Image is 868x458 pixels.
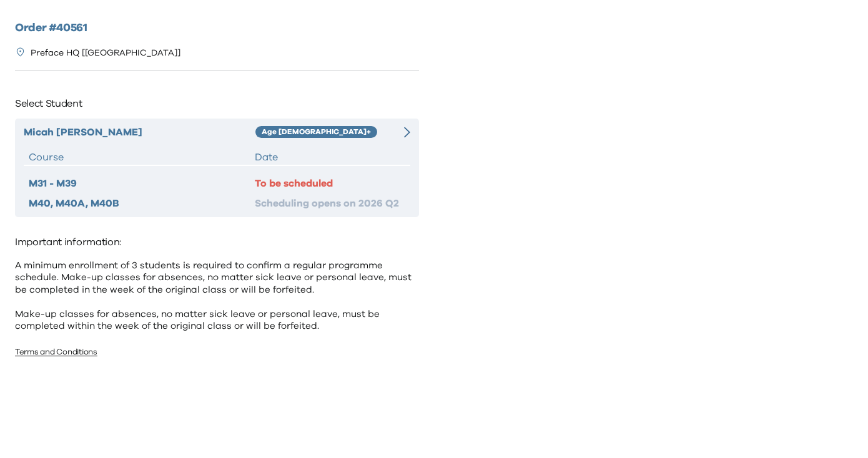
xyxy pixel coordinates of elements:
[15,348,97,356] a: Terms and Conditions
[29,196,255,211] div: M40, M40A, M40B
[255,196,405,211] div: Scheduling opens on 2026 Q2
[29,176,255,191] div: M31 - M39
[15,20,419,37] h2: Order # 40561
[255,150,405,165] div: Date
[15,94,419,114] p: Select Student
[31,47,180,60] p: Preface HQ [[GEOGRAPHIC_DATA]]
[24,125,255,140] div: Micah [PERSON_NAME]
[15,260,419,333] p: A minimum enrollment of 3 students is required to confirm a regular programme schedule. Make-up c...
[255,176,405,191] div: To be scheduled
[29,150,255,165] div: Course
[255,126,377,139] div: Age [DEMOGRAPHIC_DATA]+
[15,232,419,252] p: Important information:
